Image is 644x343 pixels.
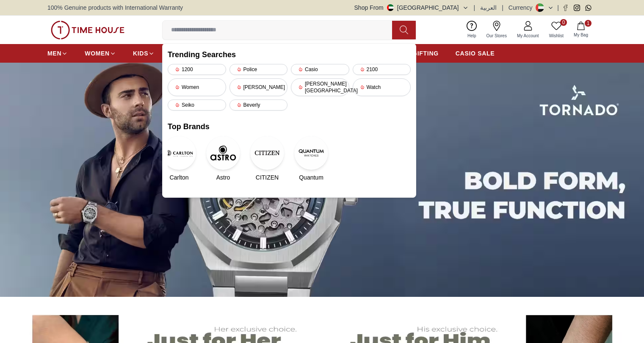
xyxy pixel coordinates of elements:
[514,33,542,39] span: My Account
[456,49,495,58] span: CASIO SALE
[300,136,323,182] a: QuantumQuantum
[229,64,288,75] div: Police
[481,19,512,41] a: Our Stores
[256,136,279,182] a: CITIZENCITIZEN
[456,46,495,61] a: CASIO SALE
[412,46,439,61] a: GIFTING
[250,136,284,170] img: CITIZEN
[464,33,480,39] span: Help
[168,78,226,96] div: Women
[229,78,288,96] div: [PERSON_NAME]
[85,46,116,61] a: WOMEN
[51,21,124,39] img: ...
[168,100,226,111] div: Seiko
[168,121,411,133] h2: Top Brands
[569,20,593,40] button: 1My Bag
[168,136,191,182] a: CarltonCarlton
[412,49,439,58] span: GIFTING
[133,49,148,58] span: KIDS
[85,49,110,58] span: WOMEN
[299,173,323,182] span: Quantum
[562,5,569,11] a: Facebook
[570,32,591,38] span: My Bag
[474,3,475,12] span: |
[162,136,196,170] img: Carlton
[557,3,559,12] span: |
[509,3,536,12] div: Currency
[353,64,411,75] div: 2100
[168,64,226,75] div: 1200
[291,64,349,75] div: Casio
[480,3,497,12] button: العربية
[560,19,567,26] span: 0
[462,19,481,41] a: Help
[294,136,328,170] img: Quantum
[544,19,569,41] a: 0Wishlist
[387,4,394,11] img: United Arab Emirates
[216,173,230,182] span: Astro
[353,78,411,96] div: Watch
[168,49,411,61] h2: Trending Searches
[354,3,469,12] button: Shop From[GEOGRAPHIC_DATA]
[256,173,279,182] span: CITIZEN
[47,46,68,61] a: MEN
[47,49,61,58] span: MEN
[502,3,503,12] span: |
[229,100,288,111] div: Beverly
[206,136,240,170] img: Astro
[574,5,580,11] a: Instagram
[585,20,591,27] span: 1
[133,46,155,61] a: KIDS
[169,173,188,182] span: Carlton
[291,78,349,96] div: [PERSON_NAME][GEOGRAPHIC_DATA]
[212,136,235,182] a: AstroAstro
[546,33,567,39] span: Wishlist
[483,33,510,39] span: Our Stores
[47,3,183,12] span: 100% Genuine products with International Warranty
[585,5,591,11] a: Whatsapp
